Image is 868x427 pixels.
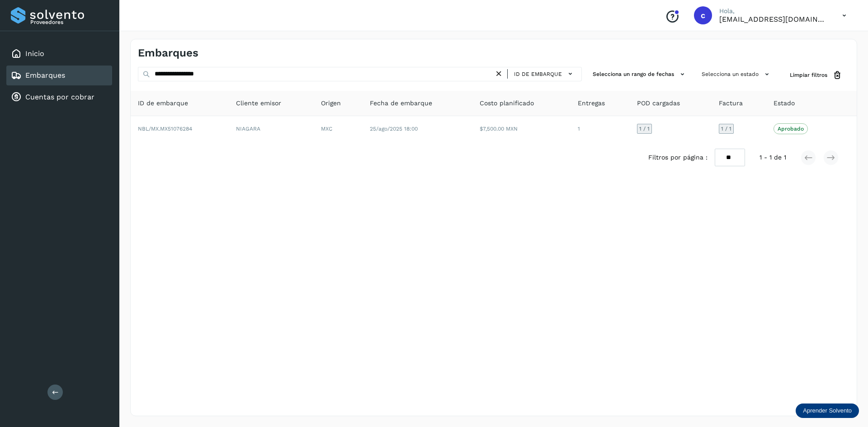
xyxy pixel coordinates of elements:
span: Cliente emisor [236,99,281,108]
span: ID de embarque [138,99,188,108]
span: POD cargadas [637,99,680,108]
td: 1 [571,116,630,141]
td: MXC [314,116,363,141]
p: Proveedores [30,19,108,25]
span: 25/ago/2025 18:00 [370,126,418,132]
div: Embarques [6,66,112,85]
td: $7,500.00 MXN [472,116,571,141]
span: Limpiar filtros [790,71,827,79]
span: Costo planificado [480,99,534,108]
div: Cuentas por cobrar [6,87,112,107]
p: Aprobado [778,126,804,132]
span: Origen [321,99,341,108]
span: Filtros por página : [648,153,708,162]
span: Entregas [578,99,605,108]
div: Inicio [6,44,112,64]
p: cuentas3@enlacesmet.com.mx [719,15,828,23]
span: 1 / 1 [721,126,731,131]
a: Inicio [25,49,44,58]
span: Estado [774,99,795,108]
button: Selecciona un rango de fechas [589,67,691,82]
button: Limpiar filtros [783,67,849,84]
td: NIAGARA [229,116,314,141]
span: Factura [719,99,743,108]
div: Aprender Solvento [796,404,859,418]
span: 1 / 1 [639,126,650,131]
span: ID de embarque [514,70,562,78]
p: Aprender Solvento [803,407,852,414]
p: Hola, [719,7,828,15]
a: Cuentas por cobrar [25,93,94,101]
h4: Embarques [138,47,198,60]
span: 1 - 1 de 1 [759,153,786,162]
a: Embarques [25,71,65,80]
button: Selecciona un estado [698,67,775,82]
span: NBL/MX.MX51076284 [138,126,192,132]
span: Fecha de embarque [370,99,432,108]
button: ID de embarque [511,67,578,80]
